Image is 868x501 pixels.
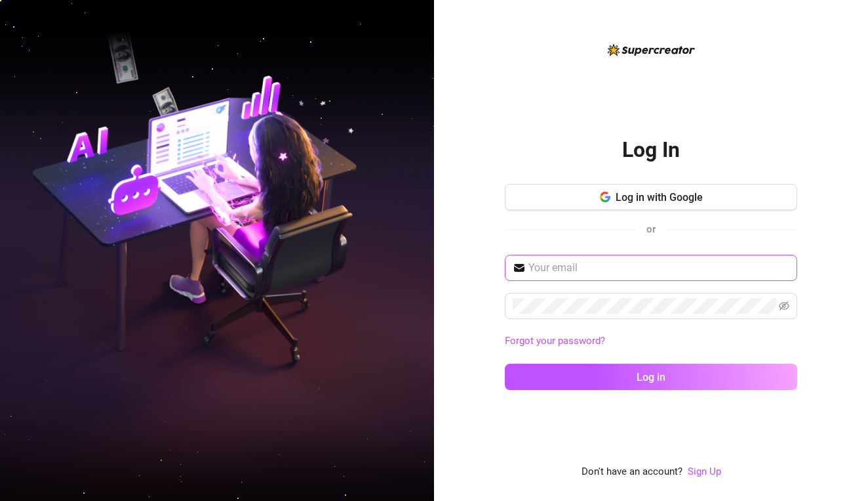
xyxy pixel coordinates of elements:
[637,371,665,383] span: Log in
[505,364,797,390] button: Log in
[779,301,789,311] span: eye-invisible
[688,464,721,480] a: Sign Up
[505,184,797,210] button: Log in with Google
[616,191,703,204] span: Log in with Google
[688,466,721,477] a: Sign Up
[622,137,680,163] h2: Log In
[582,464,682,480] span: Don't have an account?
[505,334,797,349] a: Forgot your password?
[505,335,605,347] a: Forgot your password?
[608,44,695,56] img: logo-BBDzfeDw.svg
[646,223,656,235] span: or
[528,260,789,276] input: Your email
